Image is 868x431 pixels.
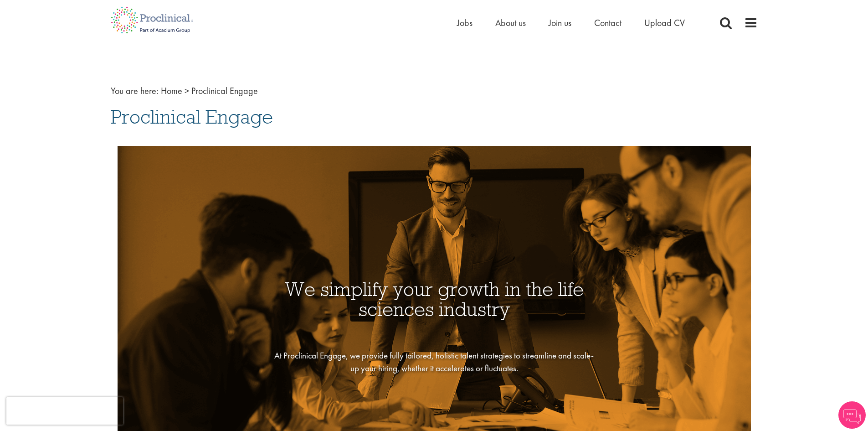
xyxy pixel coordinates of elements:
[6,397,123,425] iframe: reCAPTCHA
[644,17,685,29] a: Upload CV
[594,17,621,29] a: Contact
[457,17,473,29] a: Jobs
[185,85,189,97] span: >
[549,17,571,29] a: Join us
[161,85,182,97] a: breadcrumb link
[272,349,596,374] p: At Proclinical Engage, we provide fully tailored, holistic talent strategies to streamline and sc...
[838,401,866,429] img: Chatbot
[495,17,526,29] a: About us
[272,279,596,319] h1: We simplify your growth in the life sciences industry
[111,85,159,97] span: You are here:
[111,104,273,129] span: Proclinical Engage
[191,85,258,97] span: Proclinical Engage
